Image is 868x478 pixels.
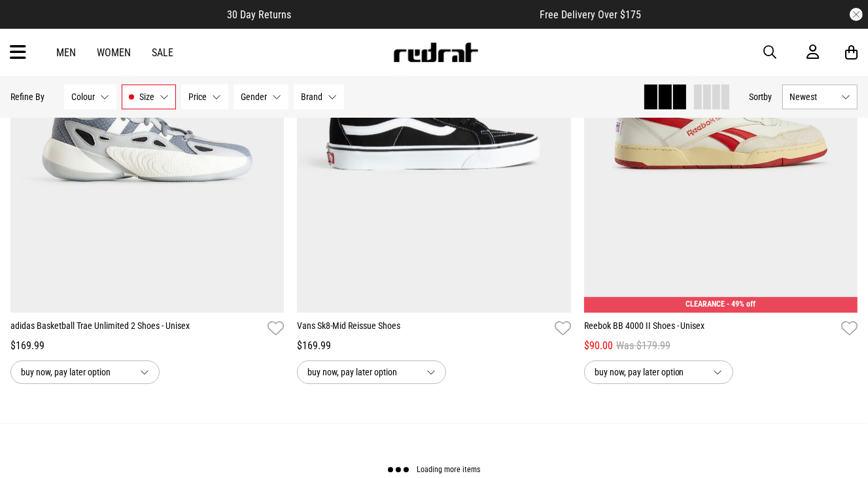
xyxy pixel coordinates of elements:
button: Brand [294,84,344,109]
img: Redrat logo [392,43,479,62]
span: - 49% off [727,299,755,309]
div: $169.99 [297,338,570,354]
button: buy now, pay later option [584,360,733,384]
span: 30 Day Returns [227,9,291,21]
button: Open LiveChat chat widget [10,5,50,44]
span: Was $179.99 [616,338,670,354]
span: Price [188,92,207,102]
a: Women [97,46,131,59]
span: buy now, pay later option [307,364,416,380]
span: Free Delivery Over $175 [540,9,641,21]
a: Vans Sk8-Mid Reissue Shoes [297,319,549,338]
span: Brand [301,92,322,102]
span: by [763,92,772,102]
span: Loading more items [417,466,480,475]
div: $169.99 [10,338,284,354]
a: Men [56,46,76,59]
span: Colour [71,92,95,102]
button: Colour [64,84,116,109]
button: buy now, pay later option [10,360,160,384]
span: Gender [241,92,267,102]
span: $90.00 [584,338,613,354]
p: Refine By [10,92,44,102]
span: CLEARANCE [686,299,725,309]
button: Size [122,84,176,109]
button: Price [181,84,228,109]
span: Size [139,92,154,102]
button: Sortby [749,89,772,105]
button: Gender [234,84,288,109]
iframe: Customer reviews powered by Trustpilot [317,8,513,21]
button: Newest [782,84,858,109]
a: Reebok BB 4000 II Shoes - Unisex [584,319,836,338]
button: buy now, pay later option [297,360,446,384]
a: Sale [152,46,173,59]
a: adidas Basketball Trae Unlimited 2 Shoes - Unisex [10,319,262,338]
span: Newest [790,92,836,102]
span: buy now, pay later option [595,364,703,380]
span: buy now, pay later option [21,364,130,380]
